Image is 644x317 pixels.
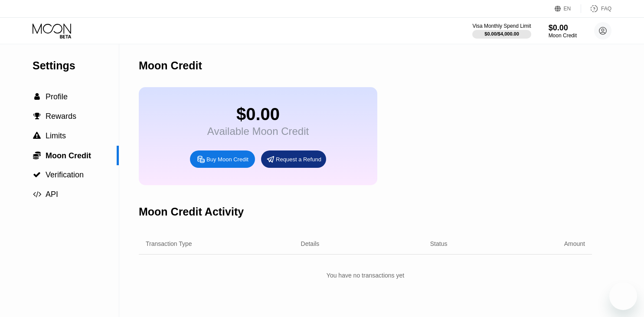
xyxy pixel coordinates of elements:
[46,151,91,160] span: Moon Credit
[33,171,41,179] div: 
[33,59,119,72] div: Settings
[139,59,202,72] div: Moon Credit
[484,31,519,36] div: $0.00 / $4,000.00
[33,93,41,101] div: 
[301,240,320,247] div: Details
[207,125,309,137] div: Available Moon Credit
[46,170,84,179] span: Verification
[33,190,41,198] span: 
[33,151,41,160] div: 
[601,6,611,12] div: FAQ
[33,132,41,140] div: 
[276,156,321,163] div: Request a Refund
[33,112,41,120] span: 
[261,150,326,168] div: Request a Refund
[34,93,40,101] span: 
[555,4,581,13] div: EN
[190,150,255,168] div: Buy Moon Credit
[139,206,244,218] div: Moon Credit Activity
[430,240,448,247] div: Status
[46,190,58,199] span: API
[33,112,41,120] div: 
[33,190,41,198] div: 
[139,268,592,283] div: You have no transactions yet
[549,23,577,39] div: $0.00Moon Credit
[549,23,577,33] div: $0.00
[472,23,531,29] div: Visa Monthly Spend Limit
[33,132,41,140] span: 
[207,105,309,124] div: $0.00
[564,6,571,12] div: EN
[46,131,66,140] span: Limits
[146,240,192,247] div: Transaction Type
[206,156,248,163] div: Buy Moon Credit
[46,112,76,121] span: Rewards
[472,23,531,39] div: Visa Monthly Spend Limit$0.00/$4,000.00
[46,92,68,101] span: Profile
[581,4,611,13] div: FAQ
[609,282,637,310] iframe: Button to launch messaging window
[33,151,41,160] span: 
[33,171,41,179] span: 
[564,240,585,247] div: Amount
[549,33,577,39] div: Moon Credit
